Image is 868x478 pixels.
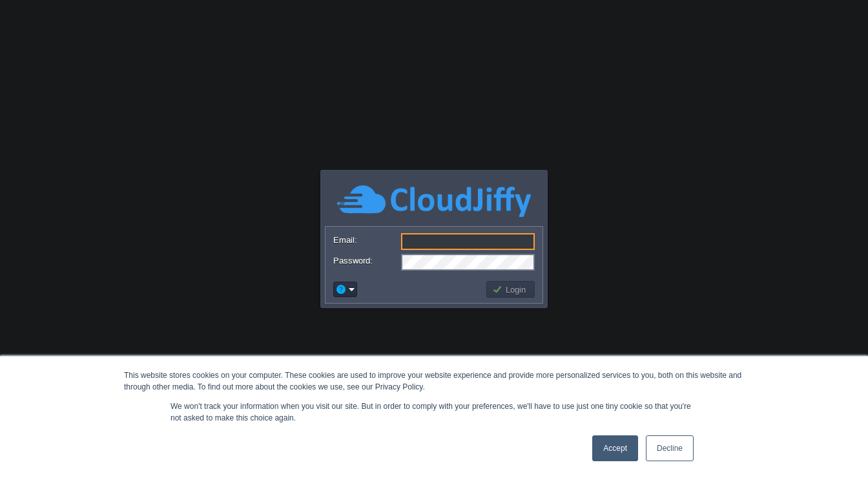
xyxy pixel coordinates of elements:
[337,183,531,219] img: CloudJiffy
[333,254,400,267] label: Password:
[814,426,855,465] iframe: chat widget
[333,233,400,247] label: Email:
[124,369,744,393] div: This website stores cookies on your computer. These cookies are used to improve your website expe...
[646,435,694,461] a: Decline
[592,435,638,461] a: Accept
[170,400,697,424] p: We won't track your information when you visit our site. But in order to comply with your prefere...
[492,284,530,295] button: Login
